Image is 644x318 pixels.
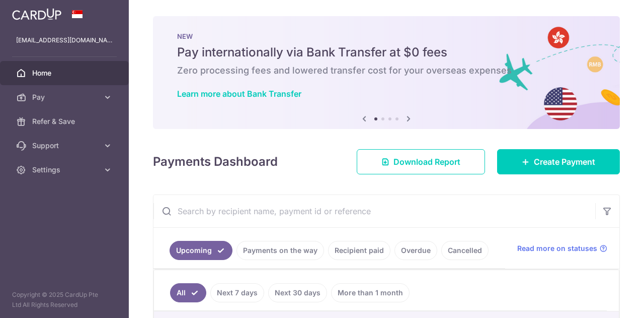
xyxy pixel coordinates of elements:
[12,8,61,20] img: CardUp
[441,241,489,260] a: Cancelled
[177,44,596,60] h5: Pay internationally via Bank Transfer at $0 fees
[16,35,113,45] p: [EMAIL_ADDRESS][DOMAIN_NAME]
[32,165,99,175] span: Settings
[170,241,232,260] a: Upcoming
[153,153,278,171] h4: Payments Dashboard
[32,68,99,78] span: Home
[177,89,301,99] a: Learn more about Bank Transfer
[236,241,324,260] a: Payments on the way
[32,92,99,102] span: Pay
[153,195,595,227] input: Search by recipient name, payment id or reference
[32,116,99,126] span: Refer & Save
[394,241,437,260] a: Overdue
[328,241,390,260] a: Recipient paid
[357,149,485,174] a: Download Report
[268,283,327,302] a: Next 30 days
[153,16,620,129] img: Bank transfer banner
[393,156,460,168] span: Download Report
[210,283,264,302] a: Next 7 days
[497,149,620,174] a: Create Payment
[517,243,607,253] a: Read more on statuses
[534,156,595,168] span: Create Payment
[170,283,206,302] a: All
[177,65,596,77] h6: Zero processing fees and lowered transfer cost for your overseas expenses
[32,141,99,151] span: Support
[517,243,597,253] span: Read more on statuses
[331,283,410,302] a: More than 1 month
[177,32,596,40] p: NEW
